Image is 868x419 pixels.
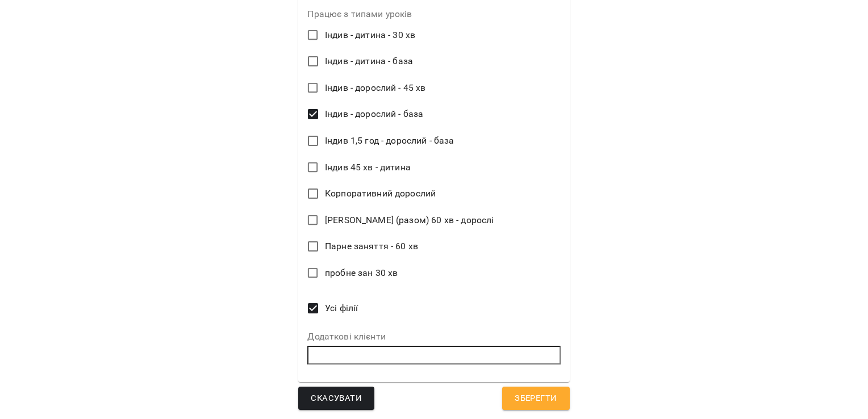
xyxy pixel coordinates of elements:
span: пробне зан 30 хв [325,266,398,280]
span: [PERSON_NAME] (разом) 60 хв - дорослі [325,213,494,227]
span: Індив - дитина - 30 хв [325,28,415,42]
button: Зберегти [502,387,569,410]
span: Корпоративний дорослий [325,187,436,200]
label: Додаткові клієнти [307,332,560,341]
span: Індив - дитина - база [325,55,413,68]
span: Зберегти [515,391,557,406]
button: Скасувати [298,387,374,410]
span: Індив 1,5 год - дорослий - база [325,134,454,148]
span: Усі філії [325,301,358,315]
span: Індив - дорослий - база [325,107,423,121]
span: Індив 45 хв - дитина [325,161,411,174]
span: Індив - дорослий - 45 хв [325,81,426,95]
label: Працює з типами уроків [307,10,560,19]
span: Скасувати [311,391,362,406]
span: Парне заняття - 60 хв [325,240,418,253]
